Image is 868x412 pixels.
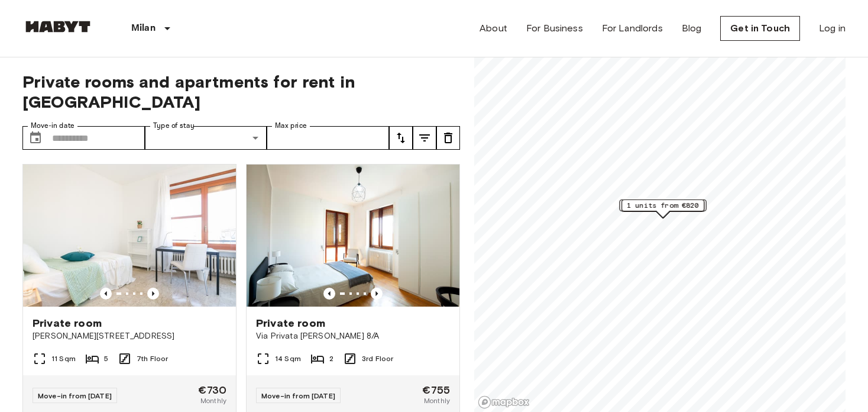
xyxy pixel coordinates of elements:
span: €730 [198,385,226,395]
button: tune [413,126,436,150]
img: Marketing picture of unit IT-14-055-010-002H [247,165,459,307]
label: Move-in date [31,121,75,131]
span: Monthly [424,395,450,406]
span: Private room [33,316,102,330]
p: Milan [131,21,156,36]
span: Private room [256,316,325,330]
img: Habyt [22,21,93,33]
a: Mapbox logo [478,395,530,409]
span: 14 Sqm [275,353,301,364]
span: 2 [329,353,333,364]
a: For Business [526,21,583,36]
button: tune [389,126,413,150]
div: Map marker [621,199,704,218]
button: Previous image [371,288,383,300]
span: [PERSON_NAME][STREET_ADDRESS] [33,330,226,342]
span: Private rooms and apartments for rent in [GEOGRAPHIC_DATA] [22,72,460,112]
span: 3rd Floor [362,353,393,364]
label: Max price [275,121,307,131]
button: tune [436,126,460,150]
button: Previous image [100,288,112,300]
span: 5 [104,353,108,364]
a: Get in Touch [720,16,800,41]
a: For Landlords [602,21,663,36]
span: 1 units from €820 [627,200,699,211]
button: Previous image [147,288,159,300]
button: Previous image [323,288,335,300]
img: Marketing picture of unit IT-14-048-001-03H [23,165,236,307]
a: Blog [682,21,702,36]
span: 7th Floor [137,353,168,364]
span: Via Privata [PERSON_NAME] 8/A [256,330,450,342]
div: Map marker [620,199,707,218]
label: Type of stay [153,121,195,131]
span: Move-in from [DATE] [38,391,112,400]
span: €755 [422,385,450,395]
a: Log in [819,21,846,36]
button: Choose date [24,126,47,150]
span: Monthly [200,395,226,406]
a: About [480,21,507,36]
span: Move-in from [DATE] [261,391,335,400]
span: 11 Sqm [51,353,76,364]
